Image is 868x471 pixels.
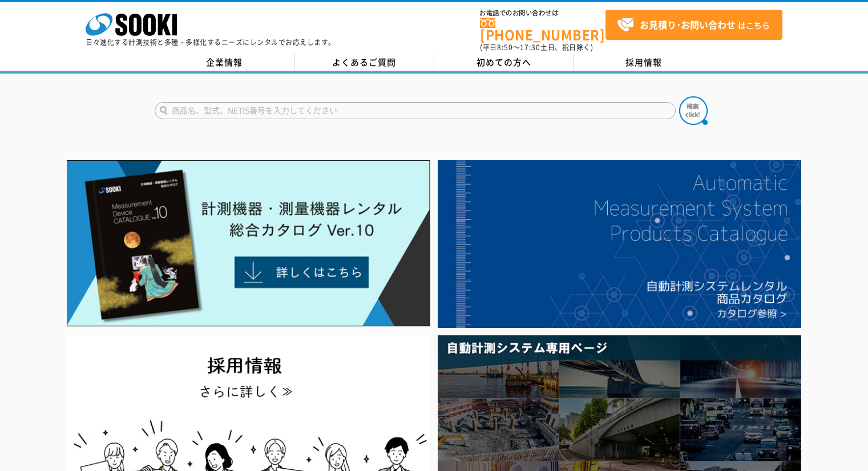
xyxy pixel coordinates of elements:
a: [PHONE_NUMBER] [480,18,605,41]
input: 商品名、型式、NETIS番号を入力してください [155,102,676,119]
a: 採用情報 [574,54,714,71]
strong: お見積り･お問い合わせ [640,18,736,31]
a: 企業情報 [155,54,294,71]
span: 8:50 [497,42,513,52]
a: お見積り･お問い合わせはこちら [605,10,782,40]
span: 17:30 [520,42,540,52]
a: よくあるご質問 [294,54,434,71]
span: (平日 ～ 土日、祝日除く) [480,42,593,52]
span: はこちら [617,17,770,34]
img: Catalog Ver10 [67,160,430,327]
img: 自動計測システムカタログ [438,160,801,328]
p: 日々進化する計測技術と多種・多様化するニーズにレンタルでお応えします。 [86,39,336,46]
span: お電話でのお問い合わせは [480,10,605,17]
img: btn_search.png [679,96,708,125]
span: 初めての方へ [477,56,531,68]
a: 初めての方へ [434,54,574,71]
